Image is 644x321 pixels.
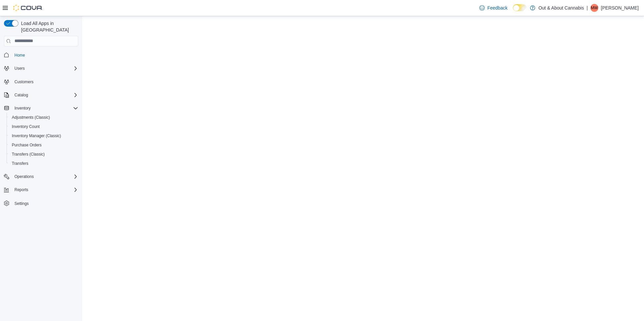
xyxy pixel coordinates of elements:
a: Inventory Count [9,123,42,131]
a: Adjustments (Classic) [9,113,53,121]
button: Catalog [1,90,81,100]
span: Transfers [9,160,78,167]
span: Operations [12,173,78,181]
button: Home [1,50,81,60]
span: Catalog [12,91,78,99]
button: Inventory Count [7,122,81,131]
a: Purchase Orders [9,141,44,149]
a: Inventory Manager (Classic) [9,132,64,140]
button: Purchase Orders [7,140,81,150]
span: Inventory Count [12,124,40,129]
span: Catalog [14,92,28,98]
span: Home [12,51,78,59]
span: Customers [12,78,78,86]
button: Reports [1,185,81,194]
button: Operations [1,172,81,181]
span: Inventory Manager (Classic) [9,132,78,140]
span: Adjustments (Classic) [12,115,50,120]
span: Users [14,66,25,71]
button: Catalog [12,91,31,99]
span: Feedback [487,5,507,11]
button: Settings [1,198,81,208]
a: Feedback [477,1,510,14]
button: Users [1,64,81,73]
span: Purchase Orders [9,141,78,149]
a: Transfers (Classic) [9,150,47,158]
span: Operations [14,174,34,179]
span: Transfers (Classic) [12,152,45,157]
span: Home [14,53,25,58]
img: Cova [13,5,43,11]
span: Customers [14,79,34,85]
span: Inventory Count [9,123,78,131]
button: Users [12,64,27,72]
span: Transfers [12,161,28,166]
span: Settings [14,201,29,206]
button: Transfers [7,159,81,168]
input: Dark Mode [513,4,527,11]
p: [PERSON_NAME] [601,4,639,12]
span: MW [591,4,598,12]
a: Settings [12,200,31,208]
span: Adjustments (Classic) [9,113,78,121]
button: Inventory Manager (Classic) [7,131,81,140]
p: Out & About Cannabis [539,4,584,12]
span: Load All Apps in [GEOGRAPHIC_DATA] [18,20,78,33]
button: Transfers (Classic) [7,150,81,159]
a: Home [12,51,28,59]
span: Users [12,64,78,72]
p: | [586,4,588,12]
a: Customers [12,78,36,86]
button: Inventory [1,104,81,113]
span: Settings [12,199,78,207]
button: Reports [12,186,31,194]
span: Inventory Manager (Classic) [12,133,61,138]
button: Operations [12,173,36,181]
span: Inventory [14,106,31,111]
button: Adjustments (Classic) [7,113,81,122]
a: Transfers [9,160,31,167]
button: Customers [1,77,81,86]
nav: Complex example [4,48,78,225]
span: Reports [14,187,28,192]
span: Reports [12,186,78,194]
span: Transfers (Classic) [9,150,78,158]
span: Purchase Orders [12,142,42,148]
div: Mark Wolk [590,4,598,12]
button: Inventory [12,104,33,112]
span: Inventory [12,104,78,112]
